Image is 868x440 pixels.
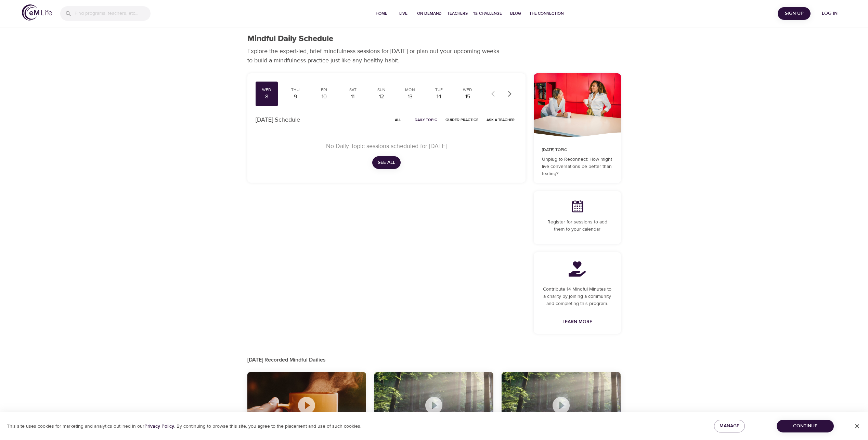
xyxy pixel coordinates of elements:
[247,34,333,44] h1: Mindful Daily Schedule
[445,117,478,123] span: Guided Practice
[562,318,592,326] span: Learn More
[256,115,300,124] p: [DATE] Schedule
[415,117,437,123] span: Daily Topic
[315,87,333,93] div: Fri
[373,93,390,101] div: 12
[402,93,419,101] div: 13
[443,114,481,125] button: Guided Practice
[344,93,361,101] div: 11
[144,423,174,429] a: Privacy Policy
[372,156,401,169] button: See All
[344,87,361,93] div: Sat
[373,10,390,17] span: Home
[778,7,811,20] button: Sign Up
[258,93,275,101] div: 8
[287,87,304,93] div: Thu
[780,9,808,18] span: Sign Up
[373,87,390,93] div: Sun
[714,420,745,432] button: Manage
[402,87,419,93] div: Mon
[412,114,440,125] button: Daily Topic
[542,147,613,153] p: [DATE] Topic
[258,87,275,93] div: Wed
[720,422,739,430] span: Manage
[473,10,502,17] span: 1% Challenge
[459,87,476,93] div: Wed
[247,356,621,364] p: [DATE] Recorded Mindful Dailies
[529,10,563,17] span: The Connection
[484,114,517,125] button: Ask a Teacher
[487,117,515,123] span: Ask a Teacher
[777,420,834,432] button: Continue
[430,93,448,101] div: 14
[378,158,395,167] span: See All
[22,4,52,21] img: logo
[816,9,843,18] span: Log in
[507,10,524,17] span: Blog
[287,93,304,101] div: 9
[390,117,406,123] span: All
[542,156,613,178] p: Unplug to Reconnect: How might live conversations be better than texting?
[560,316,595,328] a: Learn More
[430,87,448,93] div: Tue
[542,286,613,307] p: Contribute 14 Mindful Minutes to a charity by joining a community and completing this program.
[447,10,468,17] span: Teachers
[417,10,442,17] span: On-Demand
[813,7,846,20] button: Log in
[387,114,409,125] button: All
[315,93,333,101] div: 10
[75,6,151,21] input: Find programs, teachers, etc...
[264,142,509,151] p: No Daily Topic sessions scheduled for [DATE]
[395,10,412,17] span: Live
[247,47,504,65] p: Explore the expert-led, brief mindfulness sessions for [DATE] or plan out your upcoming weeks to ...
[782,422,828,430] span: Continue
[459,93,476,101] div: 15
[542,219,613,233] p: Register for sessions to add them to your calendar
